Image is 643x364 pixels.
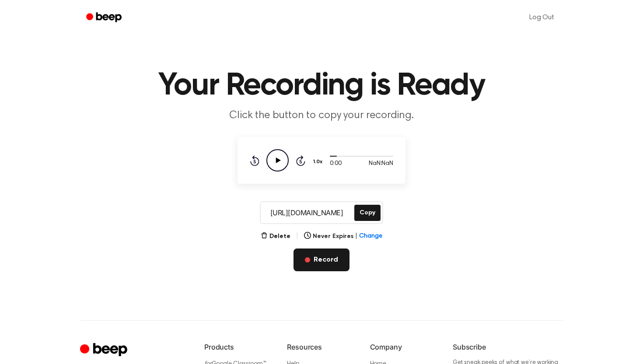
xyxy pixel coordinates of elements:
[521,7,563,28] a: Log Out
[370,342,439,352] h6: Company
[287,342,356,352] h6: Resources
[98,70,545,101] h1: Your Recording is Ready
[355,232,357,241] span: |
[204,342,273,352] h6: Products
[154,108,489,123] p: Click the button to copy your recording.
[354,205,381,221] button: Copy
[261,232,290,241] button: Delete
[304,232,382,241] button: Never Expires|Change
[296,231,299,241] span: |
[453,342,563,352] h6: Subscribe
[312,154,326,169] button: 1.0x
[369,159,393,168] span: NaN:NaN
[330,159,341,168] span: 0:00
[80,342,129,359] a: Cruip
[359,232,382,241] span: Change
[294,248,349,271] button: Record
[80,9,129,26] a: Beep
